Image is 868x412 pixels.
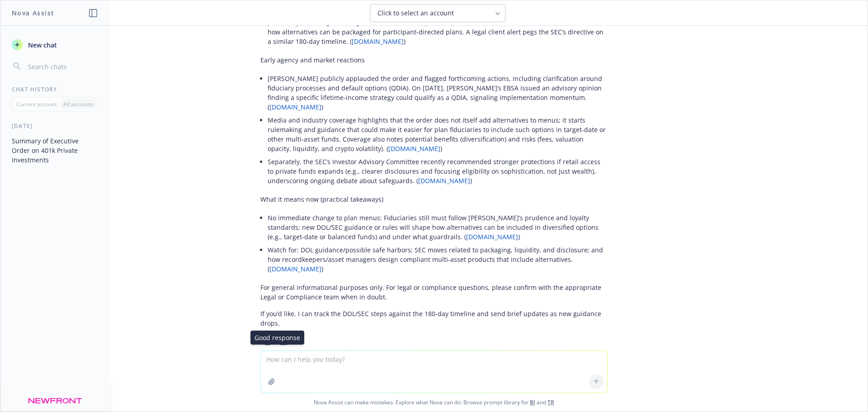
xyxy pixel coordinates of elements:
[269,103,321,111] a: [DOMAIN_NAME]
[547,398,554,406] a: TR
[260,194,608,204] p: What it means now (practical takeaways)
[418,176,470,185] a: [DOMAIN_NAME]
[260,283,608,302] p: For general informational purposes only. For legal or compliance questions, please confirm with t...
[377,9,454,18] span: Click to select an account
[63,100,94,108] p: All accounts
[26,40,57,50] span: New chat
[269,265,321,273] a: [DOMAIN_NAME]
[26,60,98,73] input: Search chats
[260,309,608,328] p: If you’d like, I can track the DOL/SEC steps against the 180‑day timeline and send brief updates ...
[1,122,109,130] div: [DATE]
[8,133,102,167] button: Summary of Executive Order on 401k Private Investments
[12,8,54,18] h1: Nova Assist
[260,55,608,65] p: Early agency and market reactions
[8,37,102,53] button: New chat
[388,144,440,153] a: [DOMAIN_NAME]
[466,232,518,241] a: [DOMAIN_NAME]
[268,6,608,48] li: Securities and Exchange Commission (SEC): In consultation with DOL, consider ways to facilitate a...
[530,398,535,406] a: BI
[1,85,109,93] div: Chat History
[370,4,505,22] button: Click to select an account
[352,37,404,46] a: [DOMAIN_NAME]
[16,100,57,108] p: Current account
[255,333,300,342] p: Good response
[268,155,608,187] li: Separately, the SEC’s Investor Advisory Committee recently recommended stronger protections if re...
[268,243,608,275] li: Watch for: DOL guidance/possible safe harbors; SEC moves related to packaging, liquidity, and dis...
[4,393,864,412] span: Nova Assist can make mistakes. Explore what Nova can do: Browse prompt library for and
[268,114,608,155] li: Media and industry coverage highlights that the order does not itself add alternatives to menus; ...
[268,211,608,243] li: No immediate change to plan menus: Fiduciaries still must follow [PERSON_NAME]’s prudence and loy...
[268,72,608,114] li: [PERSON_NAME] publicly applauded the order and flagged forthcoming actions, including clarificati...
